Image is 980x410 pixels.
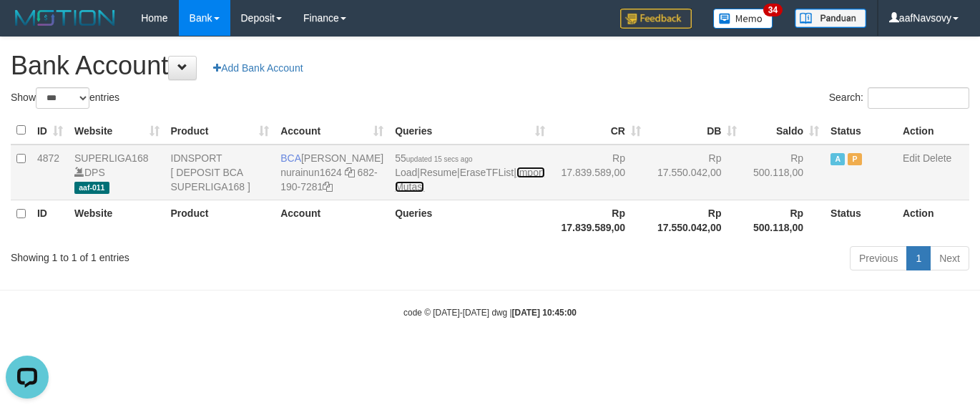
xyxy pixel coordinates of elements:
[647,200,743,240] th: Rp 17.550.042,00
[829,87,969,109] label: Search:
[11,87,119,109] label: Show entries
[69,200,165,240] th: Website
[69,117,165,145] th: Website: activate to sort column ascending
[420,167,457,178] a: Resume
[280,152,301,164] span: BCA
[825,117,897,145] th: Status
[743,200,825,240] th: Rp 500.118,00
[825,200,897,240] th: Status
[906,246,931,270] a: 1
[31,200,69,240] th: ID
[850,246,907,270] a: Previous
[31,117,69,145] th: ID: activate to sort column ascending
[647,117,743,145] th: DB: activate to sort column ascending
[551,117,647,145] th: CR: activate to sort column ascending
[930,246,969,270] a: Next
[389,200,550,240] th: Queries
[323,181,333,192] a: Copy 6821907281 to clipboard
[165,117,275,145] th: Product: activate to sort column ascending
[11,52,969,80] h1: Bank Account
[395,152,472,164] span: 55
[36,87,89,109] select: Showentries
[743,145,825,200] td: Rp 500.118,00
[395,167,417,178] a: Load
[395,167,544,192] a: Import Mutasi
[897,200,969,240] th: Action
[460,167,514,178] a: EraseTFList
[275,145,389,200] td: [PERSON_NAME] 682-190-7281
[795,9,866,28] img: panduan.png
[903,152,920,164] a: Edit
[406,155,473,163] span: updated 15 secs ago
[551,200,647,240] th: Rp 17.839.589,00
[830,153,845,165] span: Active
[11,245,398,265] div: Showing 1 to 1 of 1 entries
[763,4,783,16] span: 34
[31,145,69,200] td: 4872
[620,9,692,29] img: Feedback.jpg
[204,56,312,80] a: Add Bank Account
[647,145,743,200] td: Rp 17.550.042,00
[275,200,389,240] th: Account
[11,7,119,29] img: MOTION_logo.png
[743,117,825,145] th: Saldo: activate to sort column ascending
[923,152,951,164] a: Delete
[74,152,149,164] a: SUPERLIGA168
[403,308,577,318] small: code © [DATE]-[DATE] dwg |
[345,167,355,178] a: Copy nurainun1624 to clipboard
[551,145,647,200] td: Rp 17.839.589,00
[848,153,862,165] span: Paused
[868,87,969,109] input: Search:
[512,308,577,318] strong: [DATE] 10:45:00
[275,117,389,145] th: Account: activate to sort column ascending
[897,117,969,145] th: Action
[165,145,275,200] td: IDNSPORT [ DEPOSIT BCA SUPERLIGA168 ]
[6,6,49,49] button: Open LiveChat chat widget
[280,167,342,178] a: nurainun1624
[165,200,275,240] th: Product
[74,182,109,194] span: aaf-011
[713,9,773,29] img: Button%20Memo.svg
[389,117,550,145] th: Queries: activate to sort column ascending
[395,152,544,192] span: | | |
[69,145,165,200] td: DPS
